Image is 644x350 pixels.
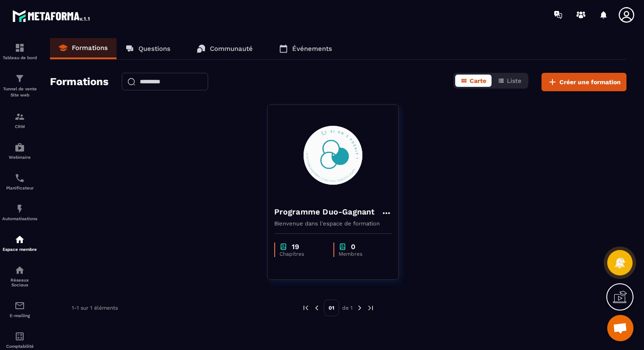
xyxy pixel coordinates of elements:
p: Bienvenue dans l'espace de formation [274,220,392,227]
img: formation [14,43,25,53]
a: Questions [117,38,179,59]
a: automationsautomationsEspace membre [2,228,37,258]
a: social-networksocial-networkRéseaux Sociaux [2,258,37,294]
div: Domaine [45,52,67,57]
p: Automatisations [2,216,37,221]
p: Événements [292,45,332,53]
span: Créer une formation [559,78,621,86]
p: Réseaux Sociaux [2,278,37,287]
p: E-mailing [2,313,37,318]
span: Carte [470,77,486,84]
a: Formations [50,38,117,59]
div: Domaine: [DOMAIN_NAME] [23,23,99,30]
p: Webinaire [2,155,37,160]
img: formation [14,73,25,84]
a: Événements [270,38,341,59]
img: chapter [280,243,287,251]
a: formationformationCRM [2,105,37,136]
a: formationformationTunnel de vente Site web [2,67,37,105]
img: automations [14,234,25,245]
a: formationformationTableau de bord [2,36,37,67]
div: Mots-clés [109,52,134,57]
a: formation-backgroundProgramme Duo-GagnantBienvenue dans l'espace de formationchapter19Chapitresch... [267,104,410,291]
h4: Programme Duo-Gagnant [274,206,375,218]
p: de 1 [342,304,353,311]
img: formation [14,111,25,122]
img: website_grey.svg [14,23,21,30]
h2: Formations [50,73,109,91]
p: Espace membre [2,247,37,252]
img: logo_orange.svg [14,14,21,21]
img: formation-background [274,111,392,199]
p: Communauté [210,45,253,53]
img: prev [313,304,321,312]
img: chapter [339,243,347,251]
a: automationsautomationsAutomatisations [2,197,37,228]
p: 1-1 sur 1 éléments [72,305,118,311]
p: 01 [324,300,339,316]
img: scheduler [14,173,25,183]
p: Comptabilité [2,344,37,349]
img: automations [14,142,25,153]
button: Carte [455,75,492,87]
img: next [356,304,364,312]
p: Membres [339,251,383,257]
button: Créer une formation [541,73,626,91]
p: Chapitres [280,251,325,257]
div: Ouvrir le chat [607,315,633,341]
img: automations [14,204,25,214]
img: tab_domain_overview_orange.svg [35,51,42,58]
span: Liste [507,77,521,84]
a: emailemailE-mailing [2,294,37,325]
p: Formations [72,44,108,52]
img: accountant [14,331,25,342]
img: email [14,300,25,311]
img: logo [12,8,91,24]
img: tab_keywords_by_traffic_grey.svg [99,51,106,58]
p: Tableau de bord [2,55,37,60]
p: 0 [351,243,355,251]
a: Communauté [188,38,262,59]
img: social-network [14,265,25,275]
div: v 4.0.25 [25,14,43,21]
p: Questions [138,45,170,53]
img: next [367,304,375,312]
p: CRM [2,124,37,129]
img: prev [302,304,310,312]
p: 19 [292,243,299,251]
button: Liste [492,75,527,87]
p: Tunnel de vente Site web [2,86,37,98]
a: schedulerschedulerPlanificateur [2,166,37,197]
p: Planificateur [2,186,37,190]
a: automationsautomationsWebinaire [2,136,37,166]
